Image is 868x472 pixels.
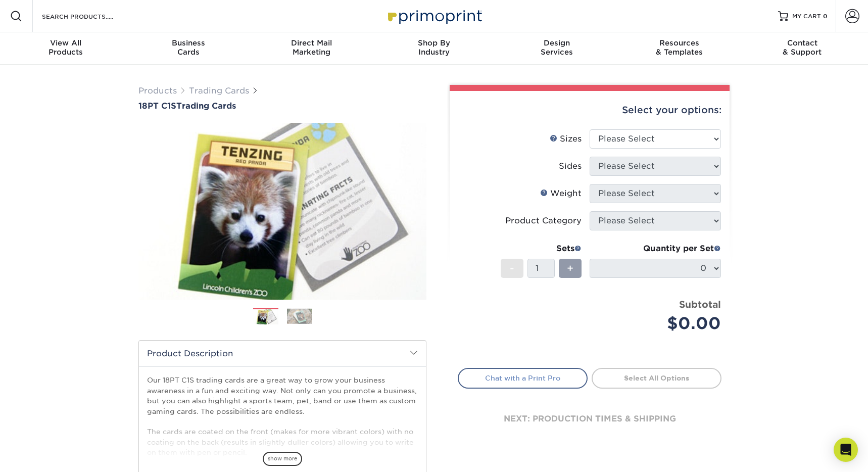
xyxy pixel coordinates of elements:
div: Weight [540,187,582,200]
a: Shop ByIndustry [373,32,496,65]
div: $0.00 [597,311,721,336]
div: Marketing [250,38,373,57]
span: 18PT C1S [138,101,176,111]
a: Products [138,86,177,96]
div: Services [495,38,618,57]
div: Select your options: [458,91,721,129]
img: 18PT C1S 01 [138,112,426,311]
a: Direct MailMarketing [250,32,373,65]
span: Shop By [373,38,496,48]
span: MY CART [792,12,821,21]
div: Quantity per Set [590,243,721,255]
div: next: production times & shipping [458,389,721,449]
span: 0 [823,13,828,20]
div: Product Category [505,215,582,227]
span: Direct Mail [250,38,373,48]
div: Sets [501,243,582,255]
div: Sides [559,160,582,172]
img: Primoprint [383,5,485,27]
a: 18PT C1STrading Cards [138,101,426,111]
h2: Product Description [139,341,426,366]
a: BusinessCards [127,32,250,65]
div: & Templates [618,38,741,57]
a: Resources& Templates [618,32,741,65]
a: Select All Options [592,368,721,388]
img: Trading Cards 02 [287,308,312,324]
span: View All [5,38,127,48]
a: Contact& Support [741,32,863,65]
span: Resources [618,38,741,48]
p: Our 18PT C1S trading cards are a great way to grow your business awareness in a fun and exciting ... [147,375,418,457]
span: Contact [741,38,863,48]
input: SEARCH PRODUCTS..... [41,10,139,22]
div: Products [5,38,127,57]
span: show more [263,452,302,465]
span: Business [127,38,250,48]
span: - [510,261,514,276]
strong: Subtotal [679,299,721,310]
h1: Trading Cards [138,101,426,111]
div: Industry [373,38,496,57]
span: + [567,261,573,276]
div: Sizes [550,133,582,145]
span: Design [495,38,618,48]
a: DesignServices [495,32,618,65]
img: Trading Cards 01 [253,308,278,326]
a: View AllProducts [5,32,127,65]
div: & Support [741,38,863,57]
div: Open Intercom Messenger [834,438,858,462]
a: Chat with a Print Pro [458,368,588,388]
a: Trading Cards [189,86,249,96]
div: Cards [127,38,250,57]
